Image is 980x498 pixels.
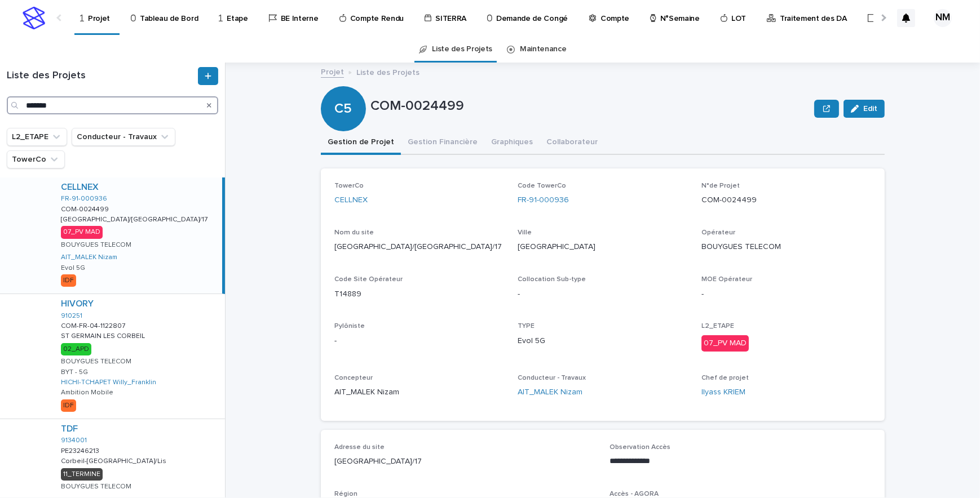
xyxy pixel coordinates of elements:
a: Ilyass KRIEM [701,386,745,398]
a: AIT_MALEK Nizam [518,386,582,398]
button: Edit [844,100,885,118]
button: Gestion Financière [401,131,484,155]
button: Conducteur - Travaux [72,128,175,146]
p: BOUYGUES TELECOM [61,358,131,366]
button: Collaborateur [540,131,604,155]
p: AIT_MALEK Nizam [334,386,504,398]
p: - [334,335,504,347]
span: Chef de projet [701,375,749,381]
p: COM-FR-04-1122807 [61,320,127,330]
p: PE23246213 [61,445,101,455]
p: [GEOGRAPHIC_DATA]/17 [334,456,596,468]
p: [GEOGRAPHIC_DATA] [518,241,687,253]
span: L2_ETAPE [701,323,734,330]
span: Accès - AGORA [610,491,659,497]
p: Evol 5G [61,264,85,272]
span: N°de Projet [701,183,740,189]
span: Code Site Opérateur [334,276,403,283]
span: Opérateur [701,229,735,236]
a: AIT_MALEK Nizam [61,254,117,261]
div: IDF [61,274,76,287]
p: - [701,288,871,300]
p: COM-0024499 [61,203,111,214]
button: TowerCo [7,150,65,168]
a: FR-91-000936 [518,194,569,206]
span: Edit [863,105,877,113]
p: Liste des Projets [356,65,420,78]
span: TYPE [518,323,535,330]
div: 07_PV MAD [61,226,103,238]
a: TDF [61,424,78,434]
a: HICHI-TCHAPET Willy_Franklin [61,379,156,386]
span: Adresse du site [334,444,385,451]
p: ST GERMAIN LES CORBEIL [61,330,147,340]
span: Pylôniste [334,323,365,330]
a: Liste des Projets [432,36,492,63]
p: Corbeil-[GEOGRAPHIC_DATA]/Lis [61,455,169,465]
p: Ambition Mobile [61,389,113,397]
p: BOUYGUES TELECOM [61,483,131,491]
img: stacker-logo-s-only.png [23,7,45,29]
span: Conducteur - Travaux [518,375,586,381]
a: 910251 [61,312,82,320]
p: BYT - 5G [61,368,88,376]
p: COM-0024499 [701,194,871,206]
span: Code TowerCo [518,183,566,189]
p: BOUYGUES TELECOM [701,241,871,253]
span: Collocation Sub-type [518,276,586,283]
p: [GEOGRAPHIC_DATA]/[GEOGRAPHIC_DATA]/17 [334,241,504,253]
button: L2_ETAPE [7,128,67,146]
div: C5 [321,55,366,117]
a: Projet [321,65,344,78]
span: TowerCo [334,183,364,189]
span: MOE Opérateur [701,276,752,283]
a: CELLNEX [61,182,99,193]
p: Evol 5G [518,335,687,347]
div: IDF [61,399,76,412]
p: BOUYGUES TELECOM [61,241,131,249]
a: HIVORY [61,299,94,309]
span: Ville [518,229,532,236]
div: 07_PV MAD [701,335,749,352]
span: Observation Accès [610,444,670,451]
div: 11_TERMINE [61,468,103,481]
a: 9134001 [61,437,87,444]
a: FR-91-000936 [61,195,107,203]
h1: Liste des Projets [7,70,196,82]
p: [GEOGRAPHIC_DATA]/[GEOGRAPHIC_DATA]/17 [61,214,210,224]
a: CELLNEX [334,194,368,206]
p: T14889 [334,288,504,300]
input: Search [7,96,218,114]
div: 02_APD [61,343,91,355]
span: Région [334,491,357,497]
button: Graphiques [484,131,540,155]
button: Gestion de Projet [321,131,401,155]
div: NM [934,9,952,27]
span: Nom du site [334,229,374,236]
p: - [518,288,687,300]
p: COM-0024499 [370,98,810,114]
a: Maintenance [520,36,567,63]
span: Concepteur [334,375,373,381]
